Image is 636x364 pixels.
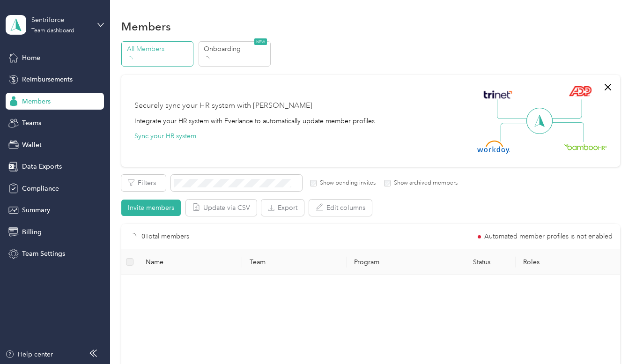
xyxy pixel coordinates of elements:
button: Edit columns [309,200,372,216]
div: Sentriforce [31,15,90,25]
th: Program [347,249,448,275]
span: Summary [22,205,50,215]
img: Line Left Down [500,122,533,141]
button: Sync your HR system [134,131,196,141]
img: Trinet [481,88,514,101]
img: ADP [569,86,592,97]
span: Billing [22,227,42,237]
span: Teams [22,118,41,128]
span: Team Settings [22,249,65,259]
button: Export [261,200,304,216]
div: Integrate your HR system with Everlance to automatically update member profiles. [134,116,377,126]
span: Name [146,258,235,266]
img: BambooHR [564,143,607,150]
p: Onboarding [204,44,267,54]
button: Invite members [121,200,181,216]
div: Team dashboard [31,28,74,34]
span: Automated member profiles is not enabled [484,233,613,240]
label: Show pending invites [317,179,376,187]
span: Home [22,53,40,63]
th: Status [448,249,516,275]
span: Wallet [22,140,42,150]
iframe: Everlance-gr Chat Button Frame [584,312,636,364]
img: Line Right Down [551,122,584,142]
span: Data Exports [22,162,62,171]
img: Line Right Up [549,99,582,119]
th: Name [138,249,242,275]
p: All Members [127,44,191,54]
span: Compliance [22,184,59,193]
span: NEW [254,38,267,45]
img: Line Left Up [497,99,530,119]
h1: Members [121,22,171,31]
img: Workday [477,141,510,154]
p: 0 Total members [141,231,189,242]
button: Help center [5,349,53,359]
th: Roles [516,249,620,275]
div: Securely sync your HR system with [PERSON_NAME] [134,100,312,111]
button: Filters [121,175,166,191]
span: Reimbursements [22,74,73,84]
th: Team [242,249,346,275]
span: Members [22,97,51,106]
label: Show archived members [391,179,458,187]
button: Update via CSV [186,200,257,216]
